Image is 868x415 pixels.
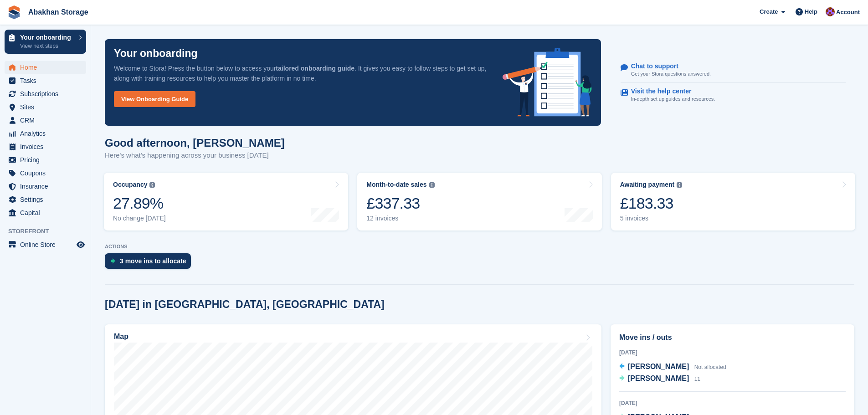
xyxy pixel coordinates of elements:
[619,373,700,385] a: [PERSON_NAME] 11
[113,194,166,213] div: 27.89%
[20,101,75,113] span: Sites
[357,173,601,231] a: Month-to-date sales £337.33 12 invoices
[105,137,285,149] h1: Good afternoon, [PERSON_NAME]
[621,83,846,108] a: Visit the help center In-depth set up guides and resources.
[631,95,715,103] p: In-depth set up guides and resources.
[20,114,75,127] span: CRM
[114,333,128,341] h2: Map
[5,127,86,140] a: menu
[619,399,846,407] div: [DATE]
[20,180,75,193] span: Insurance
[429,182,435,188] img: icon-info-grey-7440780725fd019a000dd9b08b2336e03edf1995a4989e88bcd33f0948082b44.svg
[366,181,426,189] div: Month-to-date sales
[5,114,86,127] a: menu
[20,127,75,140] span: Analytics
[114,91,195,107] a: View Onboarding Guide
[105,150,285,161] p: Here's what's happening across your business [DATE]
[20,193,75,206] span: Settings
[120,257,186,265] div: 3 move ins to allocate
[631,70,711,78] p: Get your Stora questions answered.
[105,253,195,273] a: 3 move ins to allocate
[110,258,115,264] img: move_ins_to_allocate_icon-fdf77a2bb77ea45bf5b3d319d69a93e2d87916cf1d5bf7949dd705db3b84f3ca.svg
[20,42,74,50] p: View next steps
[276,65,354,72] strong: tailored onboarding guide
[20,87,75,100] span: Subscriptions
[5,30,86,54] a: Your onboarding View next steps
[760,7,778,16] span: Create
[20,167,75,179] span: Coupons
[5,101,86,113] a: menu
[619,348,846,357] div: [DATE]
[105,298,385,311] h2: [DATE] in [GEOGRAPHIC_DATA], [GEOGRAPHIC_DATA]
[5,87,86,100] a: menu
[8,227,91,236] span: Storefront
[836,8,860,17] span: Account
[20,140,75,153] span: Invoices
[149,182,155,188] img: icon-info-grey-7440780725fd019a000dd9b08b2336e03edf1995a4989e88bcd33f0948082b44.svg
[631,87,708,95] p: Visit the help center
[5,140,86,153] a: menu
[114,63,488,83] p: Welcome to Stora! Press the button below to access your . It gives you easy to follow steps to ge...
[5,238,86,251] a: menu
[366,194,434,213] div: £337.33
[621,58,846,83] a: Chat to support Get your Stora questions answered.
[5,61,86,74] a: menu
[628,363,689,370] span: [PERSON_NAME]
[105,244,854,250] p: ACTIONS
[5,74,86,87] a: menu
[366,215,434,222] div: 12 invoices
[503,48,592,117] img: onboarding-info-6c161a55d2c0e0a8cae90662b2fe09162a5109e8cc188191df67fb4f79e88e88.svg
[5,193,86,206] a: menu
[694,364,726,370] span: Not allocated
[677,182,682,188] img: icon-info-grey-7440780725fd019a000dd9b08b2336e03edf1995a4989e88bcd33f0948082b44.svg
[620,215,683,222] div: 5 invoices
[805,7,817,16] span: Help
[5,167,86,179] a: menu
[628,374,689,382] span: [PERSON_NAME]
[694,376,700,382] span: 11
[113,215,166,222] div: No change [DATE]
[619,332,846,343] h2: Move ins / outs
[611,173,855,231] a: Awaiting payment £183.33 5 invoices
[631,62,704,70] p: Chat to support
[20,154,75,166] span: Pricing
[5,206,86,219] a: menu
[20,34,74,41] p: Your onboarding
[5,154,86,166] a: menu
[20,61,75,74] span: Home
[20,206,75,219] span: Capital
[113,181,147,189] div: Occupancy
[620,181,675,189] div: Awaiting payment
[20,238,75,251] span: Online Store
[20,74,75,87] span: Tasks
[620,194,683,213] div: £183.33
[25,5,92,20] a: Abakhan Storage
[7,5,21,19] img: stora-icon-8386f47178a22dfd0bd8f6a31ec36ba5ce8667c1dd55bd0f319d3a0aa187defe.svg
[104,173,348,231] a: Occupancy 27.89% No change [DATE]
[826,7,835,16] img: William Abakhan
[114,48,198,59] p: Your onboarding
[5,180,86,193] a: menu
[619,361,726,373] a: [PERSON_NAME] Not allocated
[75,239,86,250] a: Preview store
